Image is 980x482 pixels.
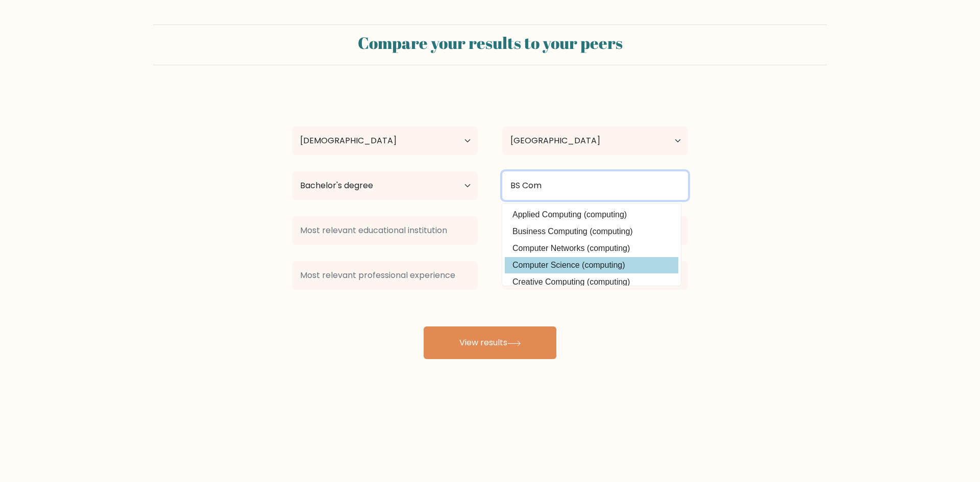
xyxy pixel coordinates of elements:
option: Computer Science (computing) [505,257,678,273]
h2: Compare your results to your peers [159,33,821,53]
input: What did you study? [502,171,688,200]
option: Creative Computing (computing) [505,274,678,290]
option: Business Computing (computing) [505,223,678,240]
option: Applied Computing (computing) [505,207,678,223]
option: Computer Networks (computing) [505,240,678,257]
input: Most relevant educational institution [292,216,478,245]
input: Most relevant professional experience [292,261,478,290]
button: View results [424,326,556,359]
